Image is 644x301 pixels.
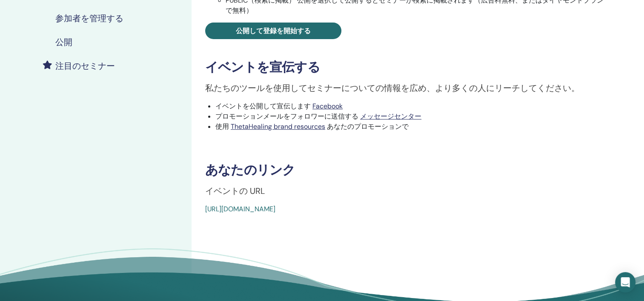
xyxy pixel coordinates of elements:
li: プロモーションメールをフォロワーに送信する [215,111,607,122]
h3: あなたのリンク [205,162,607,178]
h4: 参加者を管理する [55,13,123,23]
div: Open Intercom Messenger [615,272,635,292]
span: 公開して登録を開始する [236,26,311,35]
a: Facebook [312,102,343,111]
li: イベントを公開して宣伝します [215,101,607,111]
li: 使用 あなたのプロモーションで [215,122,607,132]
a: [URL][DOMAIN_NAME] [205,204,275,213]
h3: イベントを宣伝する [205,60,607,75]
a: ThetaHealing brand resources [231,122,325,131]
h4: 注目のセミナー [55,61,115,71]
p: イベントの URL [205,185,607,197]
a: メッセージセンター [360,112,421,121]
p: 私たちのツールを使用してセミナーについての情報を広め、より多くの人にリーチしてください。 [205,82,607,94]
h4: 公開 [55,37,72,47]
a: 公開して登録を開始する [205,23,341,39]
